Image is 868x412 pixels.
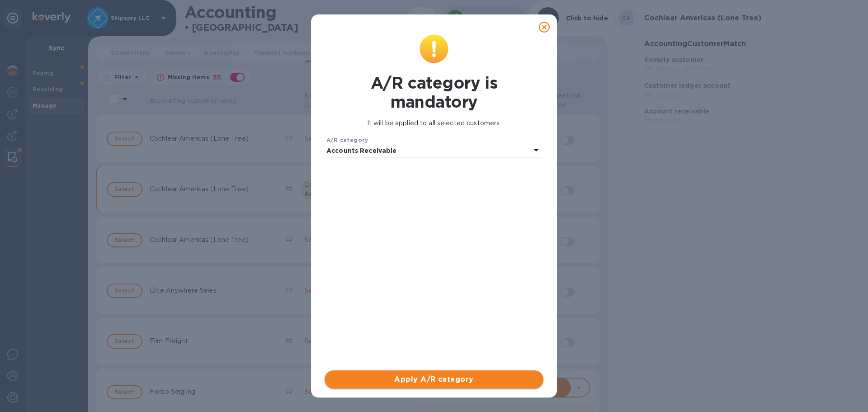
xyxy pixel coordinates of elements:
[325,370,543,388] button: Apply A/R category
[326,73,542,111] h1: A/R category is mandatory
[332,374,536,385] span: Apply A/R category
[326,147,397,154] b: Accounts Receivable
[326,137,368,143] b: A/R category
[326,118,542,128] p: It will be applied to all selected customers.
